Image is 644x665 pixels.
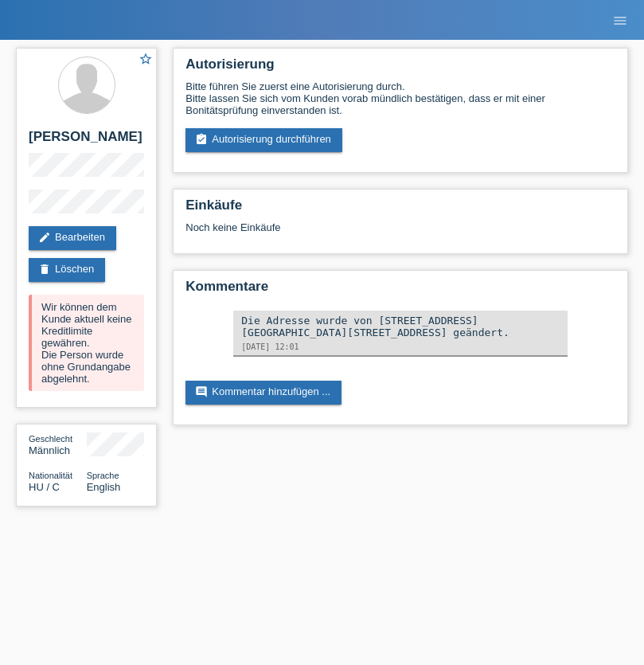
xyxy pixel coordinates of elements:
[185,57,615,80] h2: Autorisierung
[185,221,615,245] div: Noch keine Einkäufe
[185,198,615,221] h2: Einkäufe
[195,133,208,146] i: assignment_turned_in
[38,263,51,276] i: delete
[241,315,560,338] div: Die Adresse wurde von [STREET_ADDRESS][GEOGRAPHIC_DATA][STREET_ADDRESS] geändert.
[139,52,153,66] i: star_border
[29,226,116,250] a: editBearbeiten
[29,258,105,282] a: deleteLöschen
[29,434,72,444] span: Geschlecht
[38,231,51,244] i: edit
[185,381,342,405] a: commentKommentar hinzufügen ...
[195,385,208,398] i: comment
[29,471,72,480] span: Nationalität
[139,52,153,68] a: star_border
[29,432,87,456] div: Männlich
[185,80,615,116] div: Bitte führen Sie zuerst eine Autorisierung durch. Bitte lassen Sie sich vom Kunden vorab mündlich...
[241,342,560,351] div: [DATE] 12:01
[29,295,144,391] div: Wir können dem Kunde aktuell keine Kreditlimite gewähren. Die Person wurde ohne Grundangabe abgel...
[29,481,60,493] span: Ungarn / C / 27.02.2012
[185,279,615,303] h2: Kommentare
[604,15,636,25] a: menu
[612,13,628,29] i: menu
[87,481,121,493] span: English
[185,128,342,152] a: assignment_turned_inAutorisierung durchführen
[87,471,119,480] span: Sprache
[29,129,144,153] h2: [PERSON_NAME]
